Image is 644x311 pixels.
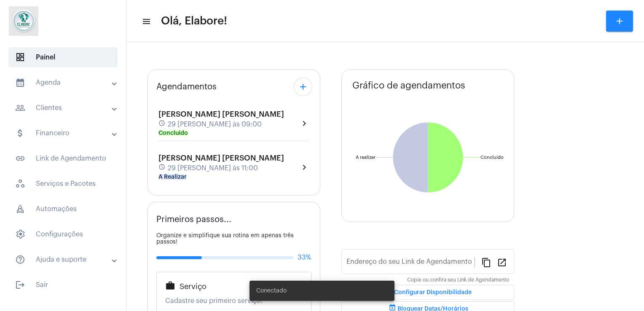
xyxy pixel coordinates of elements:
mat-expansion-panel-header: sidenav iconAgenda [5,72,126,93]
span: Conectado [256,287,287,295]
span: Primeiros passos... [156,215,231,224]
mat-expansion-panel-header: sidenav iconFinanceiro [5,123,126,143]
span: sidenav icon [15,52,25,62]
mat-icon: chevron_right [299,162,309,172]
span: Painel [8,47,118,67]
span: Configurar Disponibilidade [384,290,472,295]
span: Organize e simplifique sua rotina em apenas três passos! [156,233,294,245]
mat-panel-title: Agenda [15,78,113,88]
mat-panel-title: Financeiro [15,128,113,138]
span: Olá, Elabore! [161,14,227,28]
mat-icon: sidenav icon [142,16,150,27]
mat-icon: add [614,16,625,26]
mat-icon: content_copy [481,257,491,267]
span: 29 [PERSON_NAME] às 09:00 [168,121,262,128]
p: Cadastre seu primeiro serviço. [165,297,303,305]
span: Gráfico de agendamentos [352,80,465,91]
mat-expansion-panel-header: sidenav iconClientes [5,98,126,118]
mat-icon: sidenav icon [15,280,25,290]
mat-icon: schedule [158,120,166,129]
mat-icon: schedule [158,164,166,173]
span: Serviços e Pacotes [8,174,118,194]
mat-expansion-panel-header: sidenav iconAjuda e suporte [5,249,126,270]
mat-icon: sidenav icon [15,153,25,164]
mat-hint: Copie ou confira seu Link de Agendamento [407,277,509,283]
mat-icon: work [165,281,175,291]
mat-icon: chevron_right [299,118,309,129]
span: [PERSON_NAME] [PERSON_NAME] [158,154,284,162]
mat-chip: A Realizar [158,174,187,180]
text: Concluído [480,155,504,160]
mat-panel-title: Ajuda e suporte [15,255,113,265]
span: 29 [PERSON_NAME] às 11:00 [168,164,258,172]
span: Configurações [8,224,118,244]
text: A realizar [356,155,376,160]
button: Configurar Disponibilidade [341,285,514,300]
span: Agendamentos [156,82,217,91]
mat-icon: sidenav icon [15,128,25,138]
mat-chip: Concluído [158,130,188,136]
mat-icon: sidenav icon [15,103,25,113]
mat-icon: add [298,82,308,92]
span: Serviço [180,282,207,291]
span: Automações [8,199,118,219]
span: Sair [8,275,118,295]
span: sidenav icon [15,229,25,239]
input: Link [346,260,475,267]
mat-icon: sidenav icon [15,78,25,88]
span: Link de Agendamento [8,148,118,169]
span: [PERSON_NAME] [PERSON_NAME] [158,110,284,118]
mat-icon: sidenav icon [15,255,25,265]
mat-panel-title: Clientes [15,103,113,113]
span: 33% [298,254,311,261]
span: sidenav icon [15,179,25,189]
span: sidenav icon [15,204,25,214]
mat-icon: open_in_new [497,257,507,267]
img: 4c6856f8-84c7-1050-da6c-cc5081a5dbaf.jpg [7,4,40,38]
